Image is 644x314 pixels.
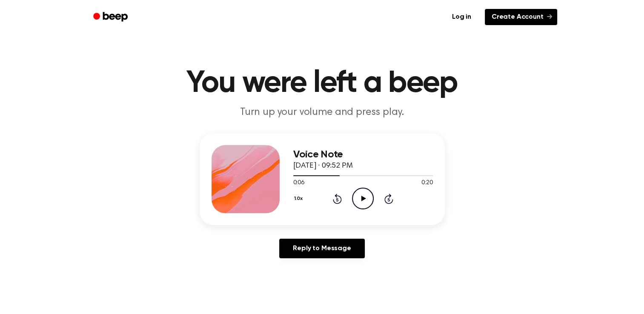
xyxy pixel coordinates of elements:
[104,68,540,99] h1: You were left a beep
[279,239,364,258] a: Reply to Message
[293,149,433,160] h3: Voice Note
[159,106,486,120] p: Turn up your volume and press play.
[293,179,304,188] span: 0:06
[485,9,557,25] a: Create Account
[293,162,353,170] span: [DATE] · 09:52 PM
[421,179,432,188] span: 0:20
[293,191,306,206] button: 1.0x
[444,7,480,27] a: Log in
[87,9,135,26] a: Beep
